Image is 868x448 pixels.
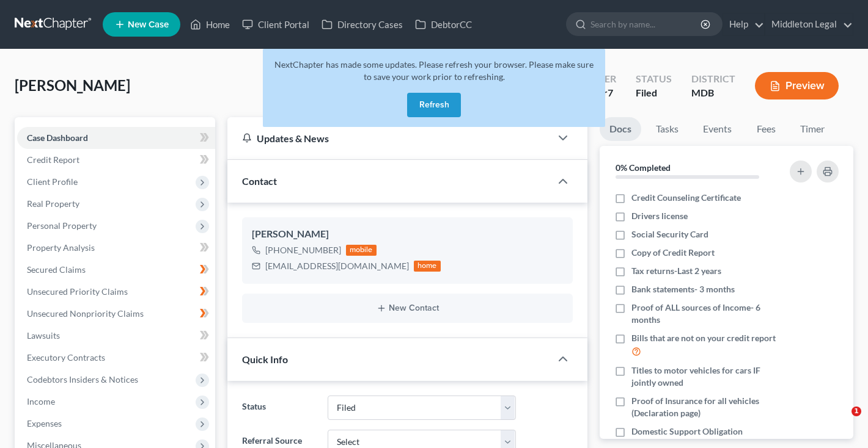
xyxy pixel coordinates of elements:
[790,117,834,141] a: Timer
[17,127,215,149] a: Case Dashboard
[851,406,861,416] span: 1
[691,72,735,86] div: District
[252,303,563,313] button: New Contact
[608,87,613,98] span: 7
[636,72,672,86] div: Status
[631,228,708,240] span: Social Security Card
[17,347,215,369] a: Executory Contracts
[346,245,377,256] div: mobile
[27,352,105,363] span: Executory Contracts
[631,247,715,259] span: Copy of Credit Report
[27,198,79,209] span: Real Property
[755,72,839,99] button: Preview
[15,76,130,94] span: [PERSON_NAME]
[315,13,409,35] a: Directory Cases
[636,86,672,100] div: Filed
[691,86,735,100] div: MDB
[27,242,95,253] span: Property Analysis
[693,117,741,141] a: Events
[242,132,536,145] div: Updates & News
[236,396,322,420] label: Status
[27,220,97,231] span: Personal Property
[27,132,88,143] span: Case Dashboard
[17,281,215,303] a: Unsecured Priority Claims
[17,149,215,171] a: Credit Report
[184,13,236,35] a: Home
[631,283,735,295] span: Bank statements- 3 months
[265,244,341,256] div: [PHONE_NUMBER]
[17,325,215,347] a: Lawsuits
[631,265,721,277] span: Tax returns-Last 2 years
[17,237,215,259] a: Property Analysis
[128,20,169,29] span: New Case
[409,13,478,35] a: DebtorCC
[274,59,594,82] span: NextChapter has made some updates. Please refresh your browser. Please make sure to save your wor...
[27,396,55,406] span: Income
[631,302,779,326] span: Proof of ALL sources of Income- 6 months
[765,13,853,35] a: Middleton Legal
[242,175,277,187] span: Contact
[27,330,60,341] span: Lawsuits
[600,117,641,141] a: Docs
[236,13,315,35] a: Client Portal
[27,374,138,385] span: Codebtors Insiders & Notices
[646,117,688,141] a: Tasks
[265,260,409,272] div: [EMAIL_ADDRESS][DOMAIN_NAME]
[27,418,62,428] span: Expenses
[252,227,563,242] div: [PERSON_NAME]
[27,176,78,187] span: Client Profile
[590,13,702,35] input: Search by name...
[631,364,779,389] span: Titles to motor vehicles for cars IF jointly owned
[826,406,856,436] iframe: Intercom live chat
[631,395,779,419] span: Proof of Insurance for all vehicles (Declaration page)
[17,303,215,325] a: Unsecured Nonpriority Claims
[414,261,441,272] div: home
[27,154,79,165] span: Credit Report
[631,192,741,204] span: Credit Counseling Certificate
[407,93,461,117] button: Refresh
[27,308,144,319] span: Unsecured Nonpriority Claims
[631,210,688,222] span: Drivers license
[27,286,128,297] span: Unsecured Priority Claims
[242,353,288,365] span: Quick Info
[17,259,215,281] a: Secured Claims
[631,332,776,344] span: Bills that are not on your credit report
[27,264,86,275] span: Secured Claims
[746,117,785,141] a: Fees
[723,13,764,35] a: Help
[616,162,671,173] strong: 0% Completed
